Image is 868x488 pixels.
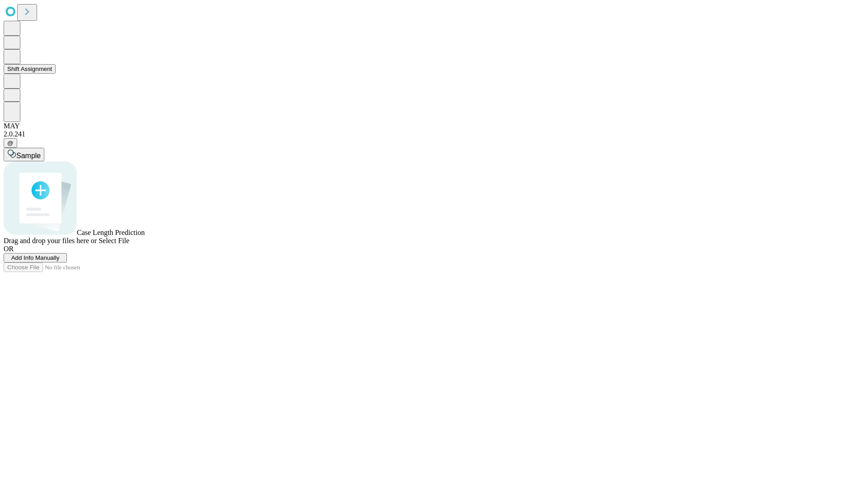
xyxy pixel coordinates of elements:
[4,130,864,138] div: 2.0.241
[4,138,17,148] button: @
[4,148,44,161] button: Sample
[4,253,67,263] button: Add Info Manually
[4,245,14,253] span: OR
[4,237,97,244] span: Drag and drop your files here or
[11,254,60,261] span: Add Info Manually
[16,152,41,160] span: Sample
[4,122,864,130] div: MAY
[7,140,14,146] span: @
[99,237,129,244] span: Select File
[77,229,145,236] span: Case Length Prediction
[4,64,56,74] button: Shift Assignment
